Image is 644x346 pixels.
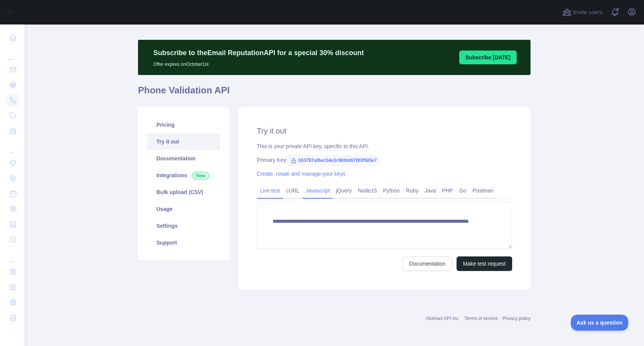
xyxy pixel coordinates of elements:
[283,184,302,197] a: cURL
[257,184,283,197] a: Live test
[287,155,380,166] span: b53787af6ec54e3c96fdd67f83f585e7
[6,139,18,155] div: ...
[257,126,512,136] h2: Try it out
[573,8,603,17] span: Invite users
[380,184,403,197] a: Python
[147,184,220,201] a: Bulk upload (CSV)
[422,184,439,197] a: Java
[403,256,452,271] a: Documentation
[257,156,512,164] div: Primary Key:
[147,116,220,133] a: Pricing
[464,316,498,321] a: Terms of service
[147,150,220,167] a: Documentation
[333,184,355,197] a: jQuery
[6,46,18,61] div: ...
[457,256,512,271] button: Make test request
[153,58,364,67] p: Offer expires on October 1st.
[153,47,364,58] p: Subscribe to the Email Reputation API for a special 30 % discount
[470,184,497,197] a: Postman
[147,167,220,184] a: Integrations New
[503,316,531,321] a: Privacy policy
[6,248,18,263] div: ...
[403,184,422,197] a: Ruby
[355,184,380,197] a: NodeJS
[147,201,220,217] a: Usage
[571,315,629,331] iframe: Toggle Customer Support
[426,316,460,321] a: Abstract API Inc.
[439,184,456,197] a: PHP
[147,234,220,251] a: Support
[147,133,220,150] a: Try it out
[561,6,604,18] button: Invite users
[459,51,517,64] button: Subscribe [DATE]
[257,171,345,177] a: Create, rotate and manage your keys
[192,172,209,180] span: New
[257,142,512,150] div: This is your private API key, specific to this API.
[302,184,333,197] a: Javascript
[138,84,531,103] h1: Phone Validation API
[147,217,220,234] a: Settings
[456,184,470,197] a: Go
